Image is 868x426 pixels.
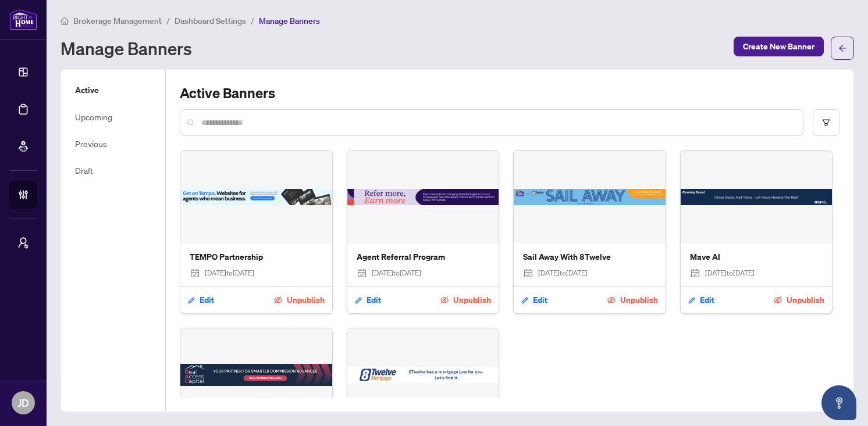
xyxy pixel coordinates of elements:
span: Sail Away With 8Twelve [523,250,656,263]
h5: Upcoming [75,110,151,123]
span: Unpublish [287,291,325,309]
span: Dashboard Settings [175,16,246,26]
span: [DATE] to [DATE] [205,268,254,279]
button: Unpublish [773,290,825,310]
span: user-switch [17,237,29,249]
span: [DATE] to [DATE] [705,268,755,279]
span: Edit [533,291,547,309]
span: Unpublish [453,291,491,309]
img: Sail Away With 8Twelve [514,151,666,244]
img: TEMPO Partnership [180,151,332,244]
img: Mave AI [681,151,833,244]
li: / [166,14,170,27]
button: Unpublish [440,290,492,310]
span: arrow-left [838,44,846,52]
span: TEMPO Partnership [190,250,323,263]
button: Create New Banner [734,37,824,56]
img: 8Twelve Mortgage [347,328,499,421]
span: home [61,17,69,25]
button: Unpublish [273,290,325,310]
span: eye-invisible [774,296,782,304]
span: eye-invisible [607,296,616,304]
span: Edit [200,291,214,309]
span: Brokerage Management [73,16,162,26]
span: Agent Referral Program [357,250,490,263]
h2: Active Banners [180,84,839,102]
button: Edit [187,290,215,310]
li: / [251,14,254,27]
span: filter [822,119,830,127]
button: Unpublish [607,290,659,310]
h5: Active [75,84,151,96]
span: Unpublish [620,291,658,309]
button: Edit [354,290,382,310]
span: [DATE] to [DATE] [538,268,588,279]
span: JD [17,395,29,411]
button: Edit [521,290,548,310]
span: Edit [700,291,714,309]
img: logo [9,9,37,30]
span: Unpublish [787,291,824,309]
h1: Manage Banners [61,39,192,58]
button: Open asap [821,385,856,420]
span: Create New Banner [743,37,814,56]
span: Mave AI [690,250,823,263]
span: eye-invisible [440,296,449,304]
img: Agent Referral Program [347,151,499,244]
button: filter [813,109,839,136]
h5: Draft [75,164,151,177]
button: Edit [688,290,715,310]
span: Manage Banners [259,16,320,26]
span: [DATE] to [DATE] [372,268,421,279]
h5: Previous [75,137,151,150]
img: Real Access Capital [180,328,332,421]
span: eye-invisible [274,296,282,304]
span: Edit [367,291,381,309]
